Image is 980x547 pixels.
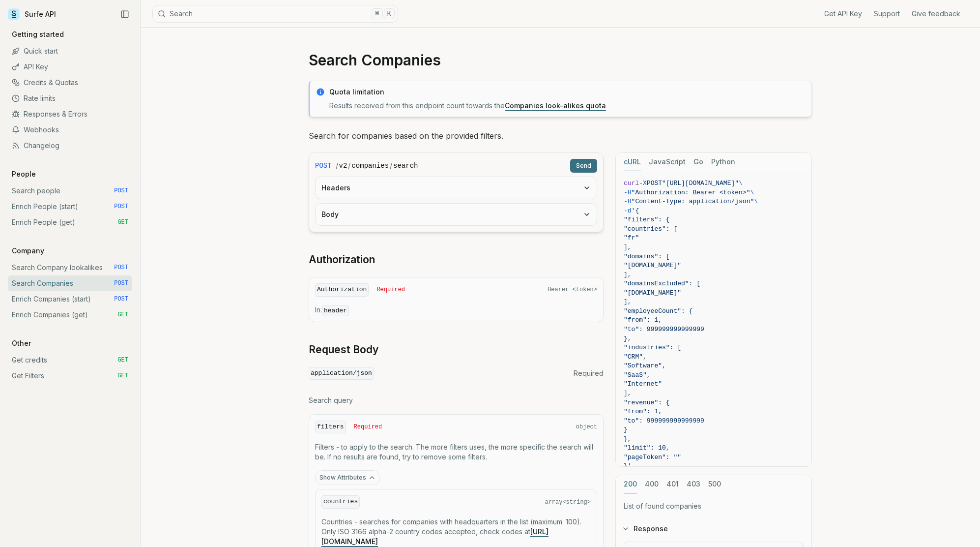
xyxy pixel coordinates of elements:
span: "[DOMAIN_NAME]" [624,262,681,269]
a: Responses & Errors [8,106,132,122]
p: Results received from this endpoint count towards the [329,101,806,111]
p: Other [8,338,35,348]
button: 200 [624,475,637,493]
span: POST [647,180,662,187]
button: Send [570,159,597,173]
button: Collapse Sidebar [117,7,132,22]
a: Changelog [8,138,132,153]
p: People [8,169,40,179]
span: "domains": [ [624,253,670,260]
span: "Content-Type: application/json" [632,198,754,205]
a: Credits & Quotas [8,75,132,91]
span: / [390,161,392,171]
p: Quota limitation [329,87,806,97]
span: "from": 1, [624,408,662,415]
a: Get credits GET [8,352,132,368]
code: Authorization [315,283,369,297]
span: ], [624,298,632,305]
span: }, [624,335,632,342]
a: Support [874,9,900,19]
span: }' [624,462,632,470]
button: Go [693,153,703,171]
a: Search Company lookalikes POST [8,260,132,275]
button: Search⌘K [152,5,398,23]
span: Bearer <token> [548,286,597,294]
p: List of found companies [624,501,804,511]
span: "Authorization: Bearer <token>" [632,189,750,196]
span: GET [117,372,128,380]
code: filters [315,421,346,434]
span: \ [750,189,754,196]
span: ], [624,243,632,251]
p: Countries - searches for companies with headquarters in the list (maximum: 100). Only ISO 3166 al... [321,517,591,547]
code: application/json [309,367,374,380]
span: ], [624,390,632,397]
a: Give feedback [912,9,960,19]
a: Enrich Companies (start) POST [8,291,132,307]
button: Body [316,204,597,225]
a: Get Filters GET [8,368,132,384]
span: "pageToken": "" [624,454,681,461]
a: Quick start [8,43,132,59]
span: "from": 1, [624,316,662,324]
a: Get API Key [824,9,862,19]
span: "industries": [ [624,344,681,351]
span: GET [117,311,128,319]
button: 401 [666,475,679,493]
span: '{ [632,207,639,214]
span: GET [117,218,128,226]
span: "countries": [ [624,225,677,233]
code: search [393,161,418,171]
span: "employeeCount": { [624,307,692,315]
code: header [322,305,349,316]
a: Enrich People (start) POST [8,199,132,214]
p: Filters - to apply to the search. The more filters uses, the more specific the search will be. If... [315,442,597,462]
p: In: [315,305,597,316]
code: countries [321,495,360,509]
span: POST [114,279,128,287]
span: -H [624,198,632,205]
span: -X [639,180,647,187]
span: curl [624,180,639,187]
span: "limit": 10, [624,444,670,452]
span: / [336,161,338,171]
p: Getting started [8,30,68,39]
button: Response [616,516,811,542]
span: "domainsExcluded": [ [624,280,700,287]
a: Request Body [309,343,378,357]
a: Enrich Companies (get) GET [8,307,132,323]
span: -d [624,207,632,214]
kbd: K [384,8,395,19]
span: Required [574,368,604,378]
span: -H [624,189,632,196]
code: v2 [339,161,347,171]
span: array<string> [545,498,591,506]
span: / [348,161,350,171]
button: 400 [645,475,659,493]
span: POST [114,187,128,195]
span: "[DOMAIN_NAME]" [624,289,681,297]
span: POST [315,161,332,171]
span: "SaaS", [624,371,651,379]
button: 403 [687,475,700,493]
p: Search query [309,395,604,405]
a: Search people POST [8,183,132,199]
span: POST [114,264,128,272]
span: "fr" [624,234,639,242]
kbd: ⌘ [372,8,382,19]
button: Show Attributes [315,470,380,485]
span: "Software", [624,362,666,369]
span: "revenue": { [624,399,670,406]
a: API Key [8,59,132,75]
span: "filters": { [624,216,670,223]
span: "[URL][DOMAIN_NAME]" [662,180,739,187]
span: ], [624,271,632,278]
span: Required [354,423,382,431]
span: "to": 999999999999999 [624,417,704,425]
a: Enrich People (get) GET [8,214,132,230]
span: }, [624,435,632,443]
span: POST [114,295,128,303]
span: object [576,423,597,431]
button: 500 [708,475,721,493]
span: POST [114,203,128,211]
